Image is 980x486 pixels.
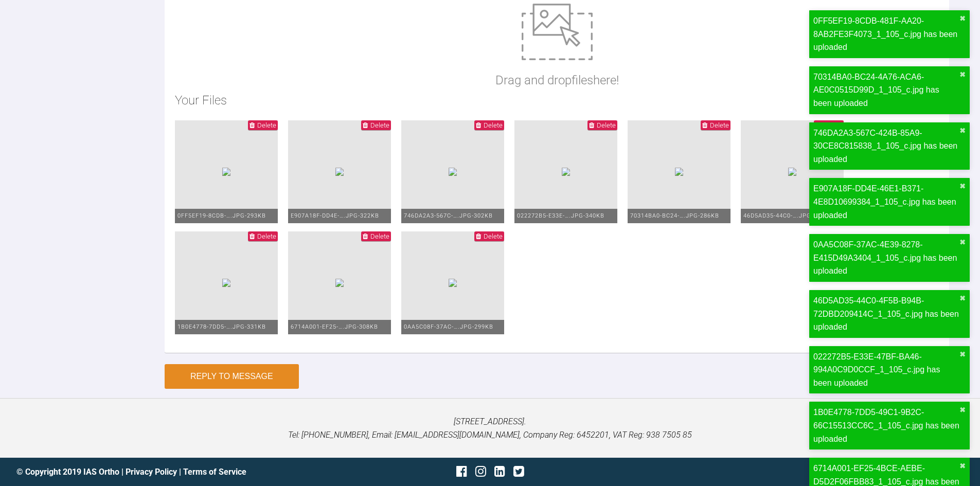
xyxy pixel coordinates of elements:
[484,121,503,129] span: Delete
[959,14,966,23] button: close
[495,70,619,90] p: Drag and drop files here!
[177,323,266,330] span: 1B0E4778-7DD5-….jpg - 331KB
[959,294,966,302] button: close
[257,232,276,240] span: Delete
[175,91,939,110] h2: Your Files
[484,232,503,240] span: Delete
[813,238,959,278] div: 0AA5C08F-37AC-4E39-8278-E415D49A3404_1_105_c.jpg has been uploaded
[222,168,230,176] img: 465df118-49ab-4b3b-b486-8c6fda968985
[959,462,966,470] button: close
[675,168,683,176] img: 4feaffa3-f018-43aa-b827-f507444882cb
[562,168,570,176] img: 9245a271-b642-4806-9127-75c81b9ec6be
[959,238,966,246] button: close
[597,121,616,129] span: Delete
[813,182,959,222] div: E907A18F-DD4E-46E1-B371-4E8D10699384_1_105_c.jpg has been uploaded
[449,279,457,287] img: 3cc0dada-d752-4e7c-93e6-89a476fe55de
[404,212,493,219] span: 746DA2A3-567C-….jpg - 302KB
[291,323,378,330] span: 6714A001-EF25-….jpg - 308KB
[959,350,966,358] button: close
[404,323,493,330] span: 0AA5C08F-37AC-….jpg - 299KB
[630,212,719,219] span: 70314BA0-BC24-….jpg - 286KB
[370,121,389,129] span: Delete
[813,127,959,166] div: 746DA2A3-567C-424B-85A9-30CE8C815838_1_105_c.jpg has been uploaded
[959,127,966,135] button: close
[743,212,832,219] span: 46D5AD35-44C0-….jpg - 295KB
[16,415,964,441] p: [STREET_ADDRESS]. Tel: [PHONE_NUMBER], Email: [EMAIL_ADDRESS][DOMAIN_NAME], Company Reg: 6452201,...
[813,406,959,445] div: 1B0E4778-7DD5-49C1-9B2C-66C15513CC6C_1_105_c.jpg has been uploaded
[335,279,344,287] img: 6ec4e801-626d-4138-bca9-3476f96e2d69
[959,182,966,190] button: close
[710,121,729,129] span: Delete
[449,168,457,176] img: 173778ab-d9e9-4233-a3b6-79b894a017bc
[335,168,344,176] img: eabcd0df-f3b6-4a7f-ab8d-a43f7d9bc478
[813,70,959,110] div: 70314BA0-BC24-4A76-ACA6-AE0C0515D99D_1_105_c.jpg has been uploaded
[183,467,246,477] a: Terms of Service
[126,467,177,477] a: Privacy Policy
[788,168,796,176] img: 9b243d33-f015-4f48-bb83-c0d97dddd38c
[257,121,276,129] span: Delete
[517,212,604,219] span: 022272B5-E33E-….jpg - 340KB
[291,212,379,219] span: E907A18F-DD4E-….jpg - 322KB
[813,294,959,334] div: 46D5AD35-44C0-4F5B-B94B-72DBD209414C_1_105_c.jpg has been uploaded
[370,232,389,240] span: Delete
[959,70,966,79] button: close
[165,364,299,389] button: Reply to Message
[16,465,332,479] div: © Copyright 2019 IAS Ortho | |
[813,350,959,390] div: 022272B5-E33E-47BF-BA46-994A0C9D0CCF_1_105_c.jpg has been uploaded
[222,279,230,287] img: 1d4f599a-93e9-4bbe-bbce-d03317d6565e
[959,406,966,414] button: close
[177,212,266,219] span: 0FF5EF19-8CDB-….jpg - 293KB
[813,14,959,54] div: 0FF5EF19-8CDB-481F-AA20-8AB2FE3F4073_1_105_c.jpg has been uploaded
